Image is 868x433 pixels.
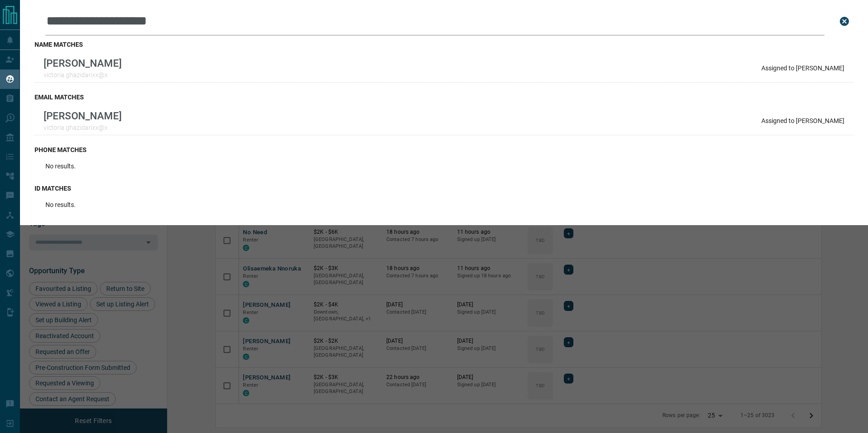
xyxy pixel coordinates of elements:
p: victoria.ghazidarixx@x [44,124,122,131]
p: victoria.ghazidarixx@x [44,71,122,79]
button: close search bar [835,12,853,30]
h3: name matches [35,41,853,48]
h3: email matches [35,93,853,101]
h3: id matches [35,185,853,192]
p: Assigned to [PERSON_NAME] [761,64,844,72]
p: No results. [45,162,76,170]
p: Assigned to [PERSON_NAME] [761,117,844,124]
p: [PERSON_NAME] [44,57,122,69]
p: No results. [45,201,76,208]
p: [PERSON_NAME] [44,110,122,122]
h3: phone matches [35,146,853,153]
